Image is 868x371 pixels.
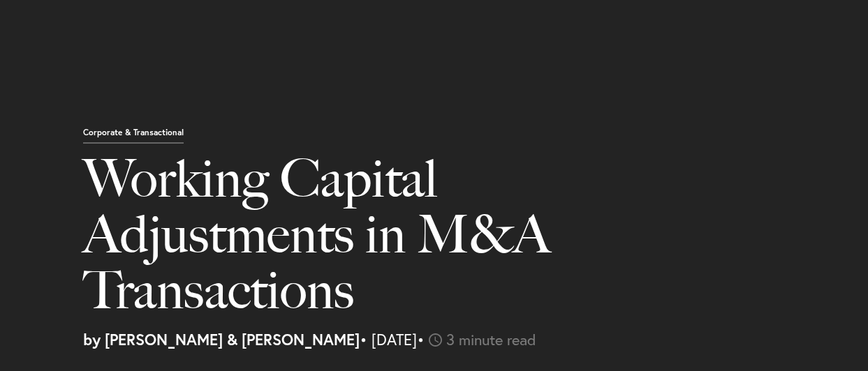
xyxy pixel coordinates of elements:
img: icon-time-light.svg [429,333,442,347]
strong: by [PERSON_NAME] & [PERSON_NAME] [83,329,360,349]
span: • [417,329,425,349]
span: 3 minute read [446,329,536,349]
h1: Working Capital Adjustments in M&A Transactions [83,151,626,332]
p: Corporate & Transactional [83,128,184,144]
p: • [DATE] [83,332,858,347]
